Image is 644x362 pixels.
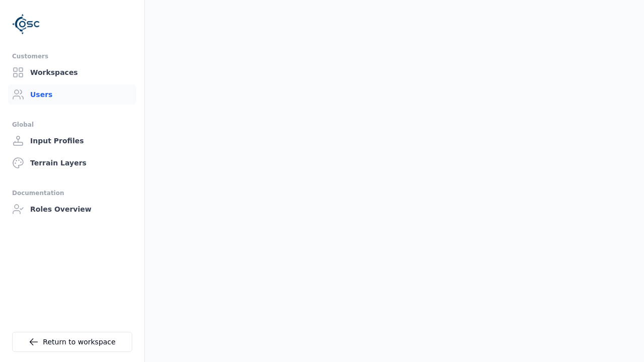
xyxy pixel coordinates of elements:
[8,153,136,173] a: Terrain Layers
[8,84,136,105] a: Users
[12,119,132,131] div: Global
[8,199,136,219] a: Roles Overview
[12,332,132,352] a: Return to workspace
[8,62,136,82] a: Workspaces
[12,50,132,62] div: Customers
[12,187,132,199] div: Documentation
[12,10,40,38] img: Logo
[8,131,136,151] a: Input Profiles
